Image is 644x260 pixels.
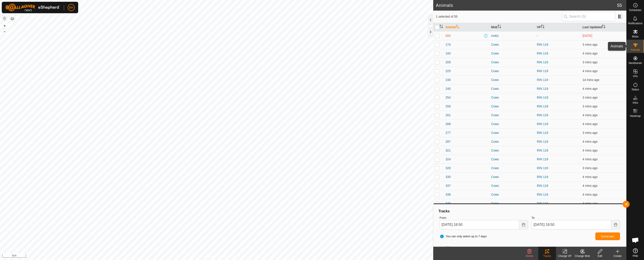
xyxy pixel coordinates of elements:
[446,166,451,170] span: 328
[446,131,451,135] span: 277
[628,22,642,25] span: Notifications
[491,157,533,162] div: Cows
[446,104,451,109] span: 259
[591,254,609,258] div: Edit
[440,216,528,220] label: From
[583,184,598,187] span: 29 Aug 2025, 6:46 pm
[583,166,598,170] span: 29 Aug 2025, 6:47 pm
[583,157,598,161] span: 29 Aug 2025, 6:46 pm
[602,25,605,29] p-sorticon: Activate to sort
[446,139,451,144] span: 287
[629,62,642,64] span: Neckbands
[633,254,638,257] span: Help
[491,183,533,188] div: Cows
[617,2,622,9] span: 55
[5,4,60,11] img: Gallagher Logo
[583,78,599,82] span: 29 Aug 2025, 6:36 pm
[583,34,592,37] span: 8 Aug 2025, 4:36 pm
[489,23,535,32] th: Mob
[491,42,533,47] div: Cows
[535,23,581,32] th: VP
[537,43,548,46] a: RIN 119
[556,254,574,258] div: Change VP
[446,192,451,197] span: 338
[446,113,451,118] span: 261
[629,9,641,11] span: Schedules
[491,34,533,38] div: mob1
[537,69,548,73] a: RIN 119
[491,104,533,109] div: Cows
[526,254,533,258] span: Delete
[537,87,548,90] a: RIN 119
[537,52,548,55] a: RIN 119
[537,166,548,170] a: RIN 119
[583,69,598,73] span: 29 Aug 2025, 6:46 pm
[537,184,548,187] a: RIN 119
[456,25,459,29] p-sorticon: Activate to sort
[609,254,626,258] div: Create
[537,34,538,37] app-display-virtual-paddock-transition: -
[583,131,598,135] span: 29 Aug 2025, 6:46 pm
[583,122,598,126] span: 29 Aug 2025, 6:46 pm
[491,139,533,144] div: Cows
[537,202,548,205] a: RIN 119
[491,86,533,91] div: Cows
[633,75,638,78] span: VPs
[630,115,641,117] span: Heatmap
[611,220,620,229] button: Choose Date
[491,192,533,197] div: Cows
[519,220,528,229] button: Choose Date
[583,52,598,55] span: 29 Aug 2025, 6:46 pm
[629,234,642,247] a: Open chat
[491,148,533,153] div: Cows
[583,175,598,179] span: 29 Aug 2025, 6:46 pm
[633,101,638,104] span: Infra
[221,254,234,258] a: Contact Us
[491,166,533,170] div: Cows
[541,25,544,29] p-sorticon: Activate to sort
[446,175,451,179] span: 330
[446,201,451,206] span: 349
[595,232,620,240] button: Generate
[436,3,617,8] h2: Animals
[2,16,7,21] button: Reset Map
[537,105,548,108] a: RIN 119
[537,149,548,152] a: RIN 119
[537,157,548,161] a: RIN 119
[446,42,451,47] span: 174
[491,122,533,126] div: Cows
[491,78,533,82] div: Cows
[583,202,598,205] span: 29 Aug 2025, 6:46 pm
[537,96,548,99] a: RIN 119
[440,234,487,239] span: You can only select up to 7 days
[446,51,451,56] span: 193
[446,122,451,126] span: 268
[631,88,639,91] span: Status
[537,78,548,82] a: RIN 119
[491,60,533,65] div: Cows
[446,183,451,188] span: 337
[491,175,533,179] div: Cows
[498,25,501,29] p-sorticon: Activate to sort
[583,149,598,152] span: 29 Aug 2025, 6:46 pm
[446,86,451,91] span: 240
[491,131,533,135] div: Cows
[446,78,451,82] span: 230
[537,175,548,179] a: RIN 119
[446,157,451,162] span: 324
[537,113,548,117] a: RIN 119
[537,131,548,135] a: RIN 119
[538,254,556,258] div: Tracks
[491,51,533,56] div: Cows
[631,49,640,51] span: Animals
[562,12,615,21] input: Search (S)
[446,34,451,38] span: 000
[199,254,216,258] a: Privacy Policy
[583,60,598,64] span: 29 Aug 2025, 6:46 pm
[632,35,638,38] span: Mobs
[444,23,489,32] th: Animal
[69,5,73,10] span: BH
[574,254,591,258] div: Change Mob
[583,140,598,143] span: 29 Aug 2025, 6:46 pm
[581,23,626,32] th: Last Updated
